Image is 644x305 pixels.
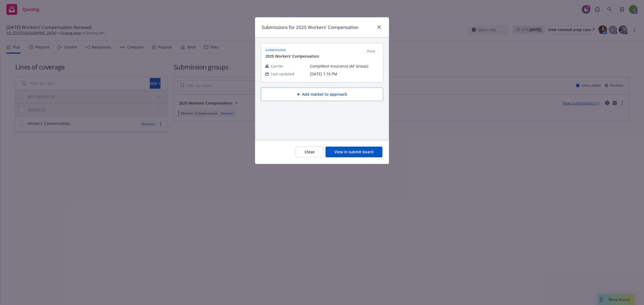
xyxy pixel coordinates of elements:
[366,49,376,54] span: Done
[265,53,319,59] span: 2025 Workers' Compensation
[296,147,323,157] button: Close
[325,147,382,157] button: View in submit board
[310,63,379,69] span: CompWest Insurance (AF Group)
[310,71,379,77] span: [DATE] 1:16 PM
[376,24,382,30] a: close
[265,48,319,52] span: submission
[262,24,358,31] h1: Submissions for 2025 Workers' Compensation
[271,63,283,69] span: Carrier
[271,71,294,77] span: Last updated
[261,88,383,101] button: Add market to approach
